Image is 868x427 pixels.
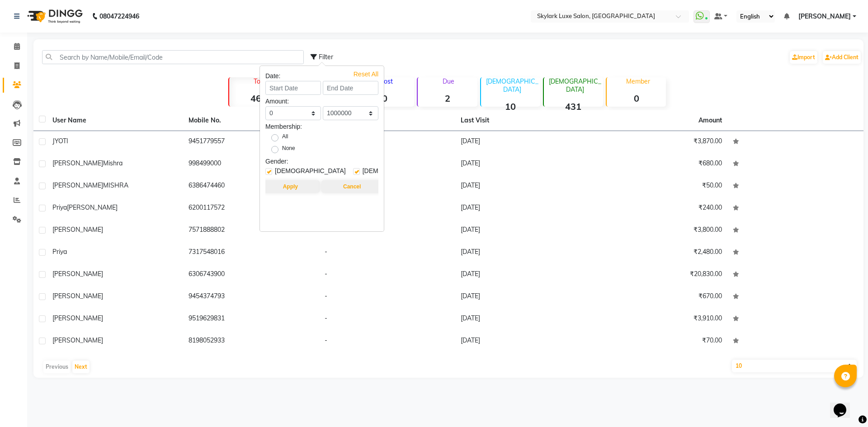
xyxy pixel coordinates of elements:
span: [PERSON_NAME] [52,314,103,322]
button: Cancel [321,180,382,193]
p: Total [233,77,288,85]
td: 7317548016 [183,242,319,264]
strong: 0 [607,93,666,104]
span: [DEMOGRAPHIC_DATA] [275,166,346,178]
button: Apply [261,180,320,193]
div: Membership: [265,122,378,131]
td: 9451779557 [183,131,319,153]
label: None [282,144,295,155]
td: 8198052933 [183,330,319,352]
td: ₹670.00 [591,286,727,308]
div: Gender: [265,157,378,166]
td: - [319,286,455,308]
td: 7571888802 [183,220,319,242]
label: All [282,132,288,143]
span: [PERSON_NAME] [52,181,103,189]
th: Last Visit [455,110,591,131]
a: Add Client [823,51,861,64]
span: Priya [52,203,67,211]
div: Reset All [354,70,378,74]
span: [PERSON_NAME] [52,336,103,344]
strong: 2 [418,93,477,104]
td: - [319,330,455,352]
td: - [319,264,455,286]
button: Next [72,361,90,373]
td: ₹3,910.00 [591,308,727,330]
span: [DEMOGRAPHIC_DATA] [363,166,434,178]
img: logo [23,4,85,29]
td: 6200117572 [183,197,319,220]
p: [DEMOGRAPHIC_DATA] [547,77,603,94]
span: [PERSON_NAME] [52,225,103,234]
input: End Date [323,81,378,95]
td: ₹3,870.00 [591,131,727,153]
td: [DATE] [455,175,591,197]
td: [DATE] [455,220,591,242]
input: Search by Name/Mobile/Email/Code [42,50,304,64]
th: Email [319,110,455,131]
td: - [319,308,455,330]
b: 08047224946 [99,4,139,29]
td: [DATE] [455,264,591,286]
td: [DATE] [455,131,591,153]
td: ₹2,480.00 [591,242,727,264]
th: Amount [693,110,727,131]
td: ₹50.00 [591,175,727,197]
td: [DATE] [455,242,591,264]
td: ₹20,830.00 [591,264,727,286]
td: [DATE] [455,286,591,308]
td: 998499000 [183,153,319,175]
td: ₹70.00 [591,330,727,352]
div: Amount: [265,97,378,106]
td: - [319,242,455,264]
p: Due [420,77,477,85]
th: Mobile No. [183,110,319,131]
strong: 0 [355,93,414,104]
span: [PERSON_NAME] [52,159,103,167]
input: Start Date [265,81,321,95]
td: ₹3,800.00 [591,220,727,242]
span: mishra [103,159,123,167]
td: 9519629831 [183,308,319,330]
td: - [319,153,455,175]
span: [PERSON_NAME] [798,12,851,21]
strong: 10 [481,101,540,112]
span: [PERSON_NAME] [52,270,103,278]
td: [DATE] [455,197,591,220]
span: [PERSON_NAME] [67,203,118,211]
strong: 462 [229,93,288,104]
div: Date: [265,71,378,81]
span: priya [52,248,67,256]
iframe: chat widget [830,391,859,418]
th: User Name [47,110,183,131]
strong: 431 [544,101,603,112]
td: ₹240.00 [591,197,727,220]
td: - [319,175,455,197]
p: Lost [359,77,414,85]
a: Import [790,51,817,64]
td: 6306743900 [183,264,319,286]
td: - [319,131,455,153]
span: JYOTI [52,137,68,145]
p: Member [610,77,666,85]
td: ₹680.00 [591,153,727,175]
td: - [319,197,455,220]
span: MISHRA [103,181,128,189]
td: [DATE] [455,308,591,330]
td: - [319,220,455,242]
td: 6386474460 [183,175,319,197]
p: [DEMOGRAPHIC_DATA] [485,77,540,94]
td: [DATE] [455,153,591,175]
td: 9454374793 [183,286,319,308]
span: Filter [319,53,333,61]
td: [DATE] [455,330,591,352]
span: [PERSON_NAME] [52,292,103,300]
